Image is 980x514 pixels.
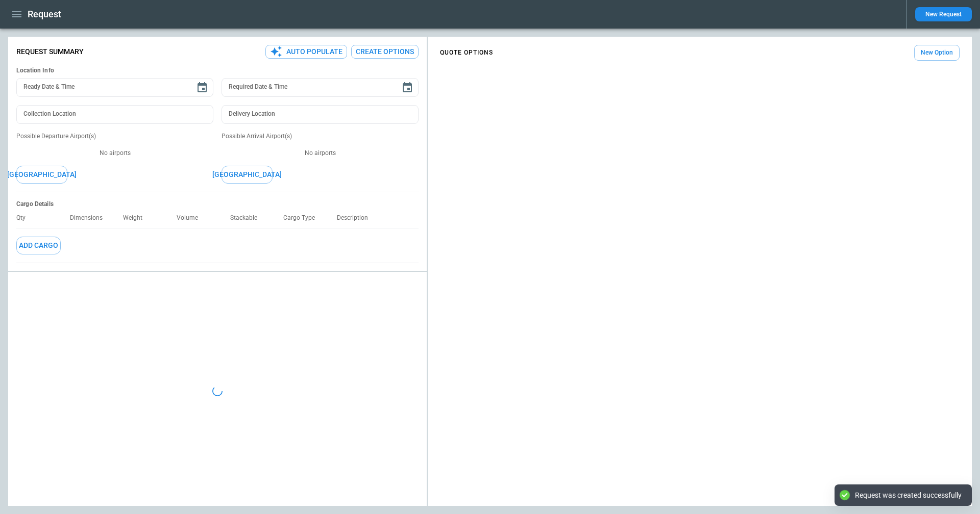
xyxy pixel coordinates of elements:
[177,214,206,222] p: Volume
[914,45,960,61] button: New Option
[16,237,61,254] button: Add Cargo
[16,67,419,74] h6: Location Info
[230,214,265,222] p: Stackable
[351,45,419,59] button: Create Options
[222,149,419,158] p: No airports
[283,214,323,222] p: Cargo Type
[440,50,493,55] h4: QUOTE OPTIONS
[16,200,419,208] h6: Cargo Details
[855,491,962,500] div: Request was created successfully
[16,47,84,56] p: Request Summary
[16,149,213,158] p: No airports
[397,78,418,98] button: Choose date
[222,166,273,184] button: [GEOGRAPHIC_DATA]
[123,214,151,222] p: Weight
[16,132,213,141] p: Possible Departure Airport(s)
[265,45,347,59] button: Auto Populate
[70,214,111,222] p: Dimensions
[16,214,34,222] p: Qty
[222,132,419,141] p: Possible Arrival Airport(s)
[428,41,972,65] div: scrollable content
[16,166,67,184] button: [GEOGRAPHIC_DATA]
[28,8,61,20] h1: Request
[337,214,376,222] p: Description
[915,7,972,21] button: New Request
[192,78,212,98] button: Choose date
